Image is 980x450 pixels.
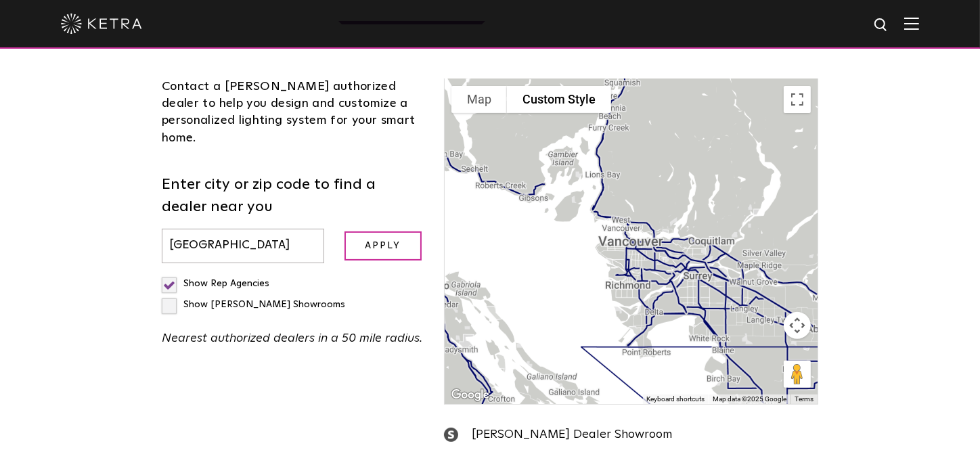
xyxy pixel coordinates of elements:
label: Enter city or zip code to find a dealer near you [162,174,424,219]
img: showroom_icon.png [444,428,458,442]
button: Drag Pegman onto the map to open Street View [784,361,811,388]
p: Nearest authorized dealers in a 50 mile radius. [162,329,424,348]
input: Apply [344,231,422,261]
button: Map camera controls [784,312,811,339]
div: Contact a [PERSON_NAME] authorized dealer to help you design and customize a personalized lightin... [162,78,424,147]
button: Keyboard shortcuts [646,395,705,404]
button: Custom Style [507,86,611,113]
span: Map data ©2025 Google [713,395,786,403]
div: [PERSON_NAME] Dealer Showroom [444,425,818,445]
img: Google [448,386,493,404]
img: Hamburger%20Nav.svg [904,17,919,30]
label: Show [PERSON_NAME] Showrooms [162,300,345,309]
img: search icon [873,17,890,34]
button: Show street map [451,86,507,113]
img: ketra-logo-2019-white [61,14,142,34]
label: Show Rep Agencies [162,279,269,288]
input: Enter city or zip code [162,229,324,263]
button: Toggle fullscreen view [784,86,811,113]
a: Open this area in Google Maps (opens a new window) [448,386,493,404]
a: Terms (opens in new tab) [795,395,814,403]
